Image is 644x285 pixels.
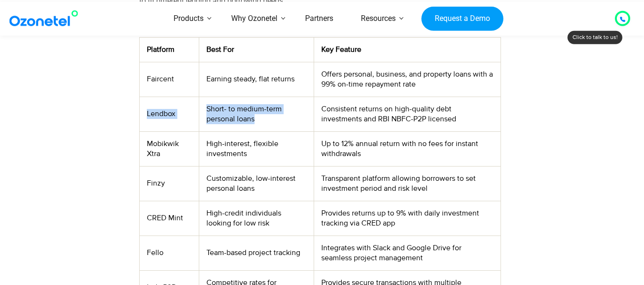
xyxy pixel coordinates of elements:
td: Faircent [139,62,199,97]
td: High-interest, flexible investments [199,131,314,166]
td: Consistent returns on high-quality debt investments and RBI NBFC-P2P licensed [314,97,501,131]
a: Products [160,2,217,36]
td: Lendbox [139,97,199,131]
td: Offers personal, business, and property loans with a 99% on-time repayment rate [314,62,501,97]
td: Integrates with Slack and Google Drive for seamless project management [314,236,501,270]
td: CRED Mint [139,201,199,236]
td: Team-based project tracking [199,236,314,270]
td: Mobikwik Xtra [139,131,199,166]
td: Transparent platform allowing borrowers to set investment period and risk level [314,166,501,201]
td: Fello [139,236,199,270]
td: Provides returns up to 9% with daily investment tracking via CRED app [314,201,501,236]
td: Up to 12% annual return with no fees for instant withdrawals [314,131,501,166]
a: Partners [291,2,347,36]
td: Earning steady, flat returns [199,62,314,97]
a: Request a Demo [421,6,503,31]
a: Why Ozonetel [217,2,291,36]
td: Customizable, low-interest personal loans [199,166,314,201]
th: Platform [139,37,199,62]
th: Best For [199,37,314,62]
a: Resources [347,2,409,36]
td: High-credit individuals looking for low risk [199,201,314,236]
td: Short- to medium-term personal loans [199,97,314,131]
td: Finzy [139,166,199,201]
th: Key Feature [314,37,501,62]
